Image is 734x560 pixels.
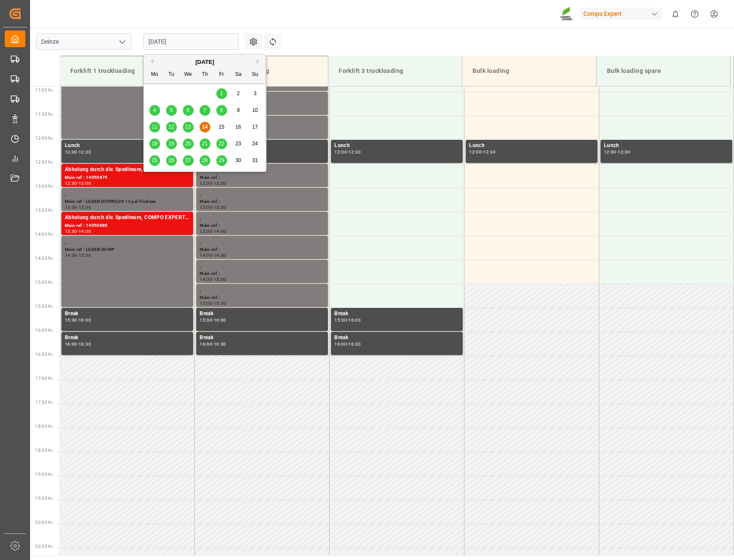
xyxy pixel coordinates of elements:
[200,214,325,222] div: ,
[212,181,213,185] div: -
[35,88,53,93] span: 11:00 Hr
[218,157,224,163] span: 29
[185,141,191,147] span: 20
[212,205,213,209] div: -
[65,229,77,233] div: 13:30
[152,124,157,130] span: 11
[67,63,187,79] div: Forklift 1 truckloading
[604,142,729,150] div: Lunch
[77,229,79,233] div: -
[220,90,223,96] span: 1
[79,342,91,346] div: 16:30
[200,238,325,246] div: ,
[334,142,459,150] div: Lunch
[666,4,685,24] button: show 0 new notifications
[77,181,79,185] div: -
[220,107,223,113] span: 8
[35,328,53,333] span: 16:00 Hr
[168,141,174,147] span: 19
[334,334,459,342] div: Break
[685,4,704,24] button: Help Center
[216,105,227,116] div: Choose Friday, August 8th, 2025
[65,181,77,185] div: 12:30
[252,124,258,130] span: 17
[187,107,190,113] span: 6
[149,122,160,132] div: Choose Monday, August 11th, 2025
[35,424,53,429] span: 18:00 Hr
[334,318,347,322] div: 15:30
[212,318,213,322] div: -
[79,229,91,233] div: 14:00
[170,107,173,113] span: 5
[212,301,213,305] div: -
[218,141,224,147] span: 22
[200,334,325,342] div: Break
[235,124,241,130] span: 16
[35,400,53,405] span: 17:30 Hr
[200,222,325,229] div: Main ref :
[233,122,244,132] div: Choose Saturday, August 16th, 2025
[237,90,240,96] span: 2
[65,310,190,318] div: Break
[149,138,160,149] div: Choose Monday, August 18th, 2025
[152,141,157,147] span: 18
[65,166,190,174] div: Abholung durch div. Spediteure, COMPO EXPERT Benelux N.V.
[79,150,91,154] div: 12:30
[214,318,226,322] div: 16:00
[616,150,618,154] div: -
[347,318,348,322] div: -
[214,301,226,305] div: 15:30
[79,205,91,209] div: 13:30
[216,155,227,166] div: Choose Friday, August 29th, 2025
[604,150,616,154] div: 12:00
[202,124,207,130] span: 14
[250,69,261,80] div: Su
[65,222,190,229] div: Main ref : 14050880
[235,157,241,163] span: 30
[77,150,79,154] div: -
[200,310,325,318] div: Break
[35,496,53,501] span: 19:30 Hr
[482,150,483,154] div: -
[212,342,213,346] div: -
[146,85,264,169] div: month 2025-08
[77,253,79,257] div: -
[237,107,240,113] span: 9
[35,280,53,285] span: 15:00 Hr
[65,253,77,257] div: 14:00
[65,334,190,342] div: Break
[252,157,258,163] span: 31
[469,142,594,150] div: Lunch
[604,63,723,79] div: Bulk loading spare
[183,155,194,166] div: Choose Wednesday, August 27th, 2025
[35,472,53,477] span: 19:00 Hr
[202,157,207,163] span: 28
[35,232,53,237] span: 14:00 Hr
[214,342,226,346] div: 16:30
[202,141,207,147] span: 21
[347,150,348,154] div: -
[149,69,160,80] div: Mo
[35,304,53,309] span: 15:30 Hr
[35,520,53,525] span: 20:00 Hr
[334,150,347,154] div: 12:00
[347,342,348,346] div: -
[233,88,244,99] div: Choose Saturday, August 2nd, 2025
[183,122,194,132] div: Choose Wednesday, August 13th, 2025
[334,342,347,346] div: 16:00
[348,318,361,322] div: 16:00
[200,286,325,294] div: ,
[560,6,574,21] img: Screenshot%202023-09-29%20at%2010.02.21.png_1712312052.png
[79,181,91,185] div: 13:00
[233,155,244,166] div: Choose Saturday, August 30th, 2025
[152,157,157,163] span: 25
[200,253,212,257] div: 14:00
[233,69,244,80] div: Sa
[250,138,261,149] div: Choose Sunday, August 24th, 2025
[214,205,226,209] div: 13:30
[252,107,258,113] span: 10
[65,246,190,253] div: Main ref : LADEN SCHIP
[77,205,79,209] div: -
[200,318,212,322] div: 15:30
[35,544,53,549] span: 20:30 Hr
